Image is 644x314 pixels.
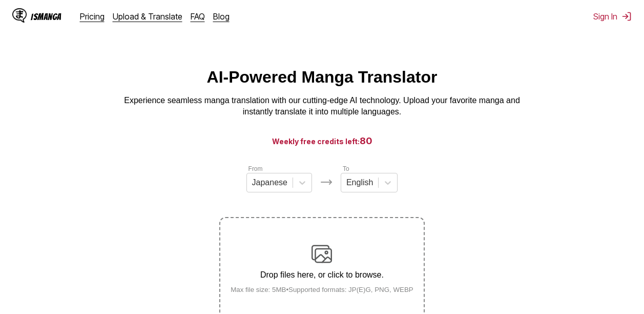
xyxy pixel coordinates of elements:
h1: AI-Powered Manga Translator [207,68,438,87]
a: Pricing [80,11,105,22]
p: Drop files here, or click to browse. [222,270,422,280]
a: Blog [213,11,230,22]
img: IsManga Logo [12,8,27,23]
a: Upload & Translate [113,11,182,22]
a: IsManga LogoIsManga [12,8,80,25]
label: From [248,165,263,172]
span: 80 [360,135,372,146]
img: Languages icon [320,176,333,188]
button: Sign In [593,11,632,22]
p: Experience seamless manga translation with our cutting-edge AI technology. Upload your favorite m... [117,95,527,118]
label: To [343,165,349,172]
img: Sign out [621,11,632,22]
div: IsManga [31,12,61,22]
h3: Weekly free credits left: [25,134,619,147]
small: Max file size: 5MB • Supported formats: JP(E)G, PNG, WEBP [222,286,422,293]
a: FAQ [191,11,205,22]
